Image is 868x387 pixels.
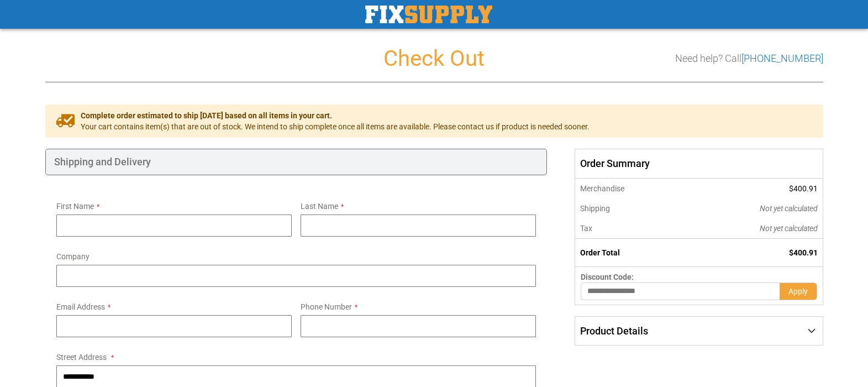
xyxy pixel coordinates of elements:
[56,202,94,211] span: First Name
[575,149,823,179] span: Order Summary
[580,325,648,337] span: Product Details
[365,6,492,23] img: Fix Industrial Supply
[45,46,823,71] h1: Check Out
[760,224,818,233] span: Not yet calculated
[45,149,548,175] div: Shipping and Delivery
[56,302,105,311] span: Email Address
[56,353,107,362] span: Street Address
[788,287,808,296] span: Apply
[365,6,492,23] a: store logo
[81,121,590,132] span: Your cart contains item(s) that are out of stock. We intend to ship complete once all items are a...
[575,218,685,239] th: Tax
[56,252,90,261] span: Company
[741,53,823,64] a: [PHONE_NUMBER]
[760,204,818,213] span: Not yet calculated
[580,248,620,257] strong: Order Total
[301,302,352,311] span: Phone Number
[81,110,590,121] span: Complete order estimated to ship [DATE] based on all items in your cart.
[789,248,818,257] span: $400.91
[675,53,823,64] h3: Need help? Call
[789,184,818,193] span: $400.91
[575,179,685,198] th: Merchandise
[580,204,610,213] span: Shipping
[780,283,817,300] button: Apply
[301,202,338,211] span: Last Name
[581,273,634,281] span: Discount Code:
